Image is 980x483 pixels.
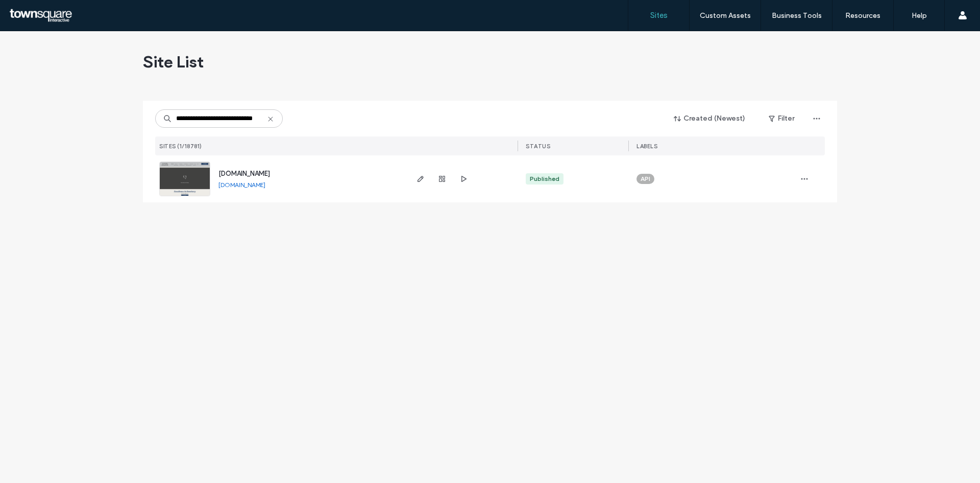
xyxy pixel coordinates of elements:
[530,174,559,183] div: Published
[758,110,804,127] button: Filter
[700,11,751,20] label: Custom Assets
[218,181,265,189] a: [DOMAIN_NAME]
[636,143,657,150] span: LABELS
[650,11,668,20] label: Sites
[772,11,822,20] label: Business Tools
[143,52,204,72] span: Site List
[159,143,202,150] span: SITES (1/18781)
[218,170,270,177] a: [DOMAIN_NAME]
[665,110,754,127] button: Created (Newest)
[845,11,880,20] label: Resources
[641,174,650,183] span: API
[526,143,550,150] span: STATUS
[912,11,927,20] label: Help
